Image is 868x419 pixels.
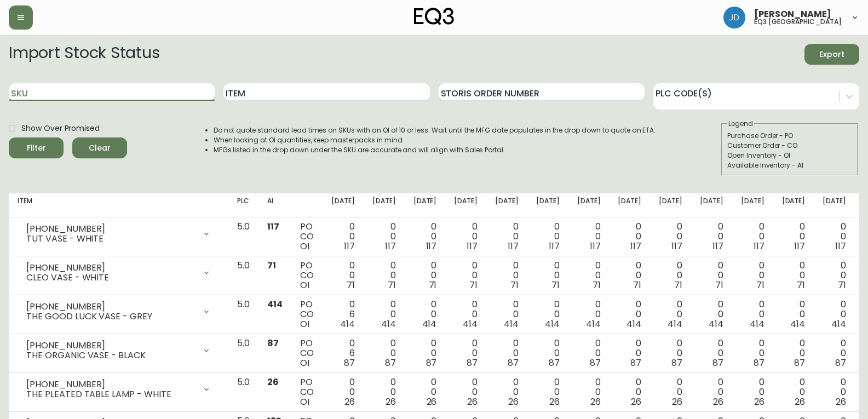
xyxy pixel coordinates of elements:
div: 0 0 [659,300,682,329]
div: 0 0 [495,261,519,290]
div: 0 0 [536,338,560,368]
span: 414 [463,318,478,330]
span: 414 [545,318,560,330]
div: 0 0 [413,222,437,251]
th: Item [9,193,228,217]
span: 117 [385,240,396,252]
span: 414 [267,298,283,311]
span: 87 [426,357,437,369]
span: 26 [549,395,560,408]
div: [PHONE_NUMBER]THE ORGANIC VASE - BLACK [18,338,220,363]
div: 0 0 [372,300,396,329]
div: [PHONE_NUMBER]THE GOOD LUCK VASE - GREY [18,300,220,324]
img: 7c567ac048721f22e158fd313f7f0981 [723,7,745,28]
th: [DATE] [773,193,814,217]
div: 0 0 [618,300,641,329]
span: 26 [631,395,641,408]
h2: Import Stock Status [9,44,159,65]
div: 0 0 [618,261,641,290]
div: 0 0 [495,338,519,368]
span: 117 [754,240,764,252]
div: 0 0 [454,338,478,368]
div: CLEO VASE - WHITE [26,273,196,283]
span: 414 [422,318,437,330]
span: 414 [831,318,846,330]
span: [PERSON_NAME] [754,10,831,19]
div: 0 0 [618,338,641,368]
span: 87 [344,357,355,369]
div: 0 0 [372,377,396,407]
div: 0 0 [823,338,846,368]
span: 117 [835,240,846,252]
span: 26 [795,395,805,408]
th: [DATE] [568,193,610,217]
div: 0 0 [536,222,560,251]
th: PLC [228,193,258,217]
th: [DATE] [486,193,527,217]
span: 414 [504,318,519,330]
span: 26 [590,395,601,408]
div: THE PLEATED TABLE LAMP - WHITE [26,389,196,399]
th: [DATE] [527,193,568,217]
div: 0 0 [536,377,560,407]
td: 5.0 [228,295,258,334]
div: 0 6 [331,300,355,329]
div: 0 0 [700,338,723,368]
th: [DATE] [814,193,855,217]
div: Customer Order - CO [727,141,852,151]
div: [PHONE_NUMBER]THE PLEATED TABLE LAMP - WHITE [18,377,220,401]
div: 0 0 [700,261,723,290]
div: 0 0 [577,338,601,368]
li: MFGs listed in the drop down under the SKU are accurate and will align with Sales Portal. [214,145,656,155]
div: 0 0 [372,222,396,251]
th: [DATE] [445,193,486,217]
th: [DATE] [691,193,732,217]
span: 71 [756,279,764,291]
span: 26 [344,395,355,408]
span: 71 [674,279,682,291]
span: 117 [344,240,355,252]
th: [DATE] [650,193,691,217]
div: 0 6 [331,338,355,368]
span: 71 [469,279,478,291]
div: 0 0 [331,377,355,407]
span: 87 [754,357,764,369]
div: 0 0 [782,222,806,251]
div: 0 0 [454,222,478,251]
span: OI [300,318,309,330]
th: [DATE] [323,193,364,217]
li: When looking at OI quantities, keep masterpacks in mind. [214,135,656,145]
div: Available Inventory - AI [727,160,852,170]
div: 0 0 [577,261,601,290]
span: 414 [381,318,396,330]
div: 0 0 [577,222,601,251]
span: 26 [754,395,764,408]
span: 26 [713,395,723,408]
div: 0 0 [372,261,396,290]
span: 87 [385,357,396,369]
span: OI [300,357,309,369]
div: 0 0 [700,377,723,407]
div: 0 0 [454,300,478,329]
span: 414 [586,318,601,330]
span: 414 [709,318,723,330]
div: 0 0 [741,377,764,407]
span: 71 [797,279,805,291]
div: 0 0 [413,377,437,407]
th: [DATE] [364,193,405,217]
span: 71 [838,279,846,291]
span: 414 [750,318,764,330]
legend: Legend [727,119,754,129]
span: 117 [712,240,723,252]
div: [PHONE_NUMBER]TUT VASE - WHITE [18,222,220,246]
span: OI [300,395,309,408]
span: 87 [794,357,805,369]
td: 5.0 [228,217,258,256]
div: 0 0 [618,377,641,407]
div: 0 0 [372,338,396,368]
span: 414 [790,318,805,330]
span: 26 [267,376,279,388]
div: 0 0 [782,261,806,290]
div: Filter [27,141,46,155]
div: PO CO [300,222,314,251]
